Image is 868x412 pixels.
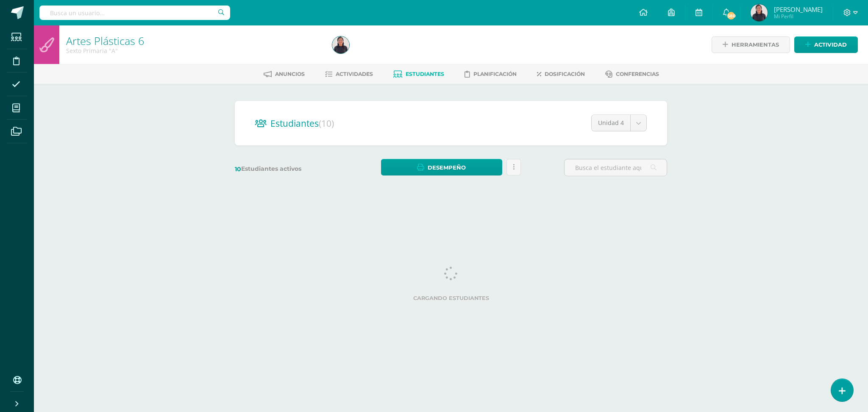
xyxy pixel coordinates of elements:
[565,159,667,176] input: Busca el estudiante aquí...
[332,36,349,53] img: 67078d01e56025b9630a76423ab6604b.png
[275,71,305,77] span: Anuncios
[774,5,823,14] span: [PERSON_NAME]
[473,71,517,77] span: Planificación
[592,115,646,131] a: Unidad 4
[465,67,517,81] a: Planificación
[751,4,768,21] img: 67078d01e56025b9630a76423ab6604b.png
[794,36,858,53] a: Actividad
[264,67,305,81] a: Anuncios
[66,33,144,48] a: Artes Plásticas 6
[726,11,736,20] span: 580
[732,37,779,53] span: Herramientas
[381,159,502,175] a: Desempeño
[66,47,322,55] div: Sexto Primaria 'A'
[238,295,664,301] label: Cargando estudiantes
[393,67,444,81] a: Estudiantes
[235,165,241,173] span: 10
[406,71,444,77] span: Estudiantes
[39,6,230,20] input: Busca un usuario...
[235,165,338,173] label: Estudiantes activos
[537,67,585,81] a: Dosificación
[336,71,373,77] span: Actividades
[774,13,823,20] span: Mi Perfil
[712,36,790,53] a: Herramientas
[270,117,334,129] span: Estudiantes
[616,71,659,77] span: Conferencias
[325,67,373,81] a: Actividades
[428,160,466,175] span: Desempeño
[66,35,322,47] h1: Artes Plásticas 6
[319,117,334,129] span: (10)
[545,71,585,77] span: Dosificación
[598,115,624,131] span: Unidad 4
[605,67,659,81] a: Conferencias
[814,37,847,53] span: Actividad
